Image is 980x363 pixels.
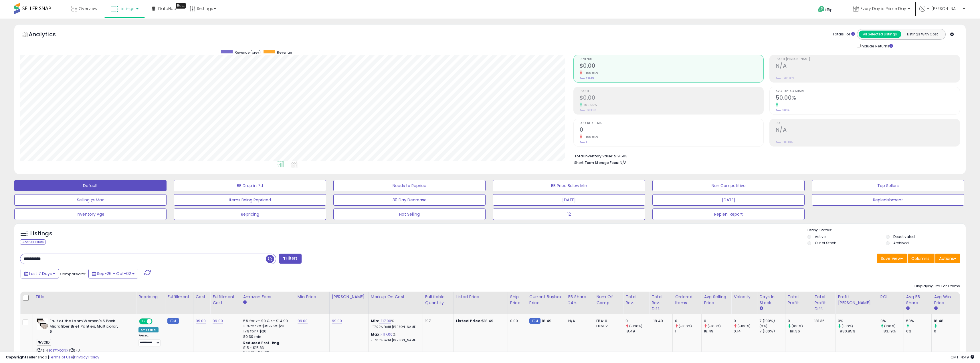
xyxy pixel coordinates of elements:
[174,208,326,220] button: Repricing
[776,122,960,125] span: ROI
[235,50,261,55] span: Revenue (prev)
[456,318,482,324] b: Listed Price:
[776,127,960,134] h2: N/A
[812,180,964,191] button: Top Sellers
[818,6,825,13] i: Get Help
[776,77,794,80] small: Prev: -980.85%
[838,294,876,306] div: Profit [PERSON_NAME]
[815,240,836,245] label: Out of Stock
[243,329,291,334] div: 17% for > $20
[906,306,910,311] small: Avg BB Share.
[174,194,326,206] button: Items Being Repriced
[825,7,833,12] span: Help
[14,194,167,206] button: Selling @ Max
[704,294,729,306] div: Avg Selling Price
[529,318,541,324] small: FBM
[893,234,915,239] label: Deactivated
[510,294,524,306] div: Ship Price
[704,318,731,324] div: 0
[734,329,757,334] div: 0.14
[97,271,131,276] span: Sep-26 - Oct-02
[704,329,731,334] div: 18.49
[580,122,764,125] span: Ordered Items
[174,180,326,191] button: BB Drop in 7d
[298,318,308,324] a: 99.00
[493,194,645,206] button: [DATE]
[542,318,551,324] span: 18.49
[167,294,191,300] div: Fulfillment
[568,318,590,324] div: N/A
[776,141,793,144] small: Prev: -183.19%
[625,294,647,306] div: Total Rev.
[425,318,449,324] div: 197
[14,208,167,220] button: Inventory Age
[813,1,844,19] a: Help
[880,329,904,334] div: -183.19%
[629,324,642,328] small: (-100%)
[934,329,960,334] div: 0
[759,329,785,334] div: 7 (100%)
[152,319,161,324] span: OFF
[596,318,619,324] div: FBA: 0
[814,318,831,324] div: 181.36
[196,294,208,300] div: Cost
[196,318,206,324] a: 99.00
[138,334,161,346] div: Preset:
[243,334,291,339] div: $0.30 min
[582,71,599,75] small: -100.00%
[759,318,785,324] div: 7 (100%)
[493,208,645,220] button: 12
[37,339,51,346] span: VOID
[456,294,505,300] div: Listed Price
[582,135,599,139] small: -100.00%
[934,306,937,311] small: Avg Win Price.
[652,208,805,220] button: Replen. Report
[379,318,391,324] a: -117.00
[243,318,291,324] div: 5% for >= $0 & <= $14.99
[759,294,783,306] div: Days In Stock
[788,294,810,306] div: Total Profit
[759,306,763,311] small: Days In Stock.
[652,294,670,312] div: Total Rev. Diff.
[596,324,619,329] div: FBM: 2
[243,300,247,305] small: Amazon Fees.
[20,239,45,245] div: Clear All Filters
[776,63,960,70] h2: N/A
[814,294,833,312] div: Total Profit Diff.
[580,58,764,61] span: Revenue
[901,31,944,38] button: Listings With Cost
[652,180,805,191] button: Non Competitive
[788,318,812,324] div: 0
[734,318,757,324] div: 0
[596,294,621,306] div: Num of Comp.
[582,103,597,107] small: 100.00%
[580,77,594,80] small: Prev: $18.49
[919,6,965,19] a: Hi [PERSON_NAME]
[529,294,563,306] div: Current Buybox Price
[510,318,522,324] div: 0.00
[568,294,592,306] div: BB Share 24h.
[914,284,960,289] div: Displaying 1 to 1 of 1 items
[493,180,645,191] button: BB Price Below Min
[734,294,755,300] div: Velocity
[277,50,292,55] span: Revenue
[14,180,167,191] button: Default
[776,90,960,93] span: Avg. Buybox Share
[371,325,418,329] p: -117.00% Profit [PERSON_NAME]
[243,294,293,300] div: Amazon Fees
[243,324,291,329] div: 10% for >= $15 & <= $20
[21,269,59,278] button: Last 7 Days
[371,318,418,329] div: %
[906,318,931,324] div: 50%
[815,234,825,239] label: Active
[859,31,901,38] button: All Selected Listings
[951,354,974,360] span: 2025-10-10 14:49 GMT
[158,6,176,11] span: DataHub
[927,6,961,11] span: Hi [PERSON_NAME]
[213,318,223,324] a: 99.00
[29,30,67,40] h5: Analytics
[652,318,668,324] div: -18.49
[934,318,960,324] div: 18.48
[675,329,701,334] div: 1
[788,329,812,334] div: -181.36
